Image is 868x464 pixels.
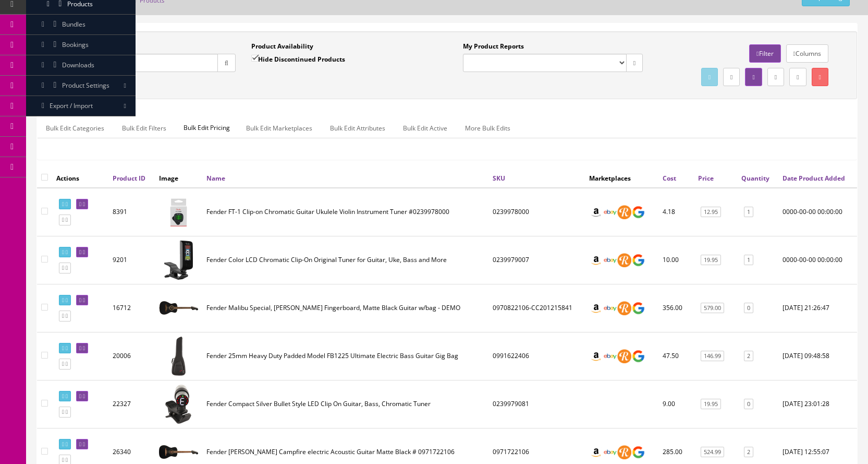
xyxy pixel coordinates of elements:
[749,44,780,63] a: Filter
[603,445,617,459] img: ebay
[159,337,198,376] img: 0991622406_merch_frt_001_nr-75x75.png
[744,399,753,410] a: 0
[617,445,631,459] img: reverb
[658,380,694,428] td: 9.00
[617,253,631,267] img: reverb
[62,81,109,90] span: Product Settings
[658,332,694,380] td: 47.50
[663,174,676,183] a: Cost
[159,289,198,328] img: 0970822106_gtr_frt_001_rr-75x75.png
[603,253,617,267] img: ebay
[202,236,488,284] td: Fender Color LCD Chromatic Clip-On Original Tuner for Guitar, Uke, Bass and More
[778,380,857,428] td: 2020-02-15 23:01:28
[783,174,845,183] a: Date Product Added
[26,35,136,55] a: Bookings
[159,385,198,424] img: 0239979081_merch_frt_001_nr-75x75.png
[202,284,488,332] td: Fender Malibu Special, Pau Ferro Fingerboard, Matte Black Guitar w/bag - DEMO
[395,118,456,138] a: Bulk Edit Active
[741,174,769,183] a: Quantity
[589,445,603,459] img: amazon
[603,301,617,315] img: ebay
[488,284,585,332] td: 0970822106-CC201215841
[658,284,694,332] td: 356.00
[202,380,488,428] td: Fender Compact Silver Bullet Style LED Clip On Guitar, Bass, Chromatic Tuner
[62,20,85,29] span: Bundles
[786,44,828,63] a: Columns
[617,349,631,363] img: reverb
[488,332,585,380] td: 0991622406
[62,40,89,49] span: Bookings
[26,55,136,76] a: Downloads
[488,236,585,284] td: 0239979007
[251,54,345,64] label: Hide Discontinued Products
[108,284,155,332] td: 16712
[701,303,724,314] a: 579.00
[744,255,753,266] a: 1
[38,118,113,138] a: Bulk Edit Categories
[778,188,857,236] td: 0000-00-00 00:00:00
[108,188,155,236] td: 8391
[744,351,753,362] a: 2
[589,349,603,363] img: amazon
[463,42,524,51] label: My Product Reports
[658,236,694,284] td: 10.00
[488,188,585,236] td: 0239978000
[698,174,714,183] a: Price
[744,447,753,458] a: 2
[631,205,645,219] img: google_shopping
[585,169,658,187] th: Marketplaces
[26,15,136,35] a: Bundles
[26,96,136,116] a: Export / Import
[603,205,617,219] img: ebay
[108,332,155,380] td: 20006
[744,207,753,218] a: 1
[322,118,394,138] a: Bulk Edit Attributes
[251,55,258,62] input: Hide Discontinued Products
[114,118,175,138] a: Bulk Edit Filters
[52,169,108,187] th: Actions
[701,207,721,218] a: 12.95
[603,349,617,363] img: ebay
[778,236,857,284] td: 0000-00-00 00:00:00
[631,301,645,315] img: google_shopping
[113,174,145,183] a: Product ID
[251,42,313,51] label: Product Availability
[488,380,585,428] td: 0239979081
[155,169,202,187] th: Image
[176,118,238,138] span: Bulk Edit Pricing
[108,236,155,284] td: 9201
[202,188,488,236] td: Fender FT-1 Clip-on Chromatic Guitar Ukulele Violin Instrument Tuner #0239978000
[206,174,225,183] a: Name
[457,118,519,138] a: More Bulk Edits
[238,118,321,138] a: Bulk Edit Marketplaces
[159,193,198,232] img: 0239978000_merch_frt_001_nr-75x75.png
[701,447,724,458] a: 524.99
[589,253,603,267] img: amazon
[55,54,218,72] input: Search
[617,301,631,315] img: reverb
[631,253,645,267] img: google_shopping
[631,445,645,459] img: google_shopping
[778,332,857,380] td: 2019-05-16 09:48:58
[589,301,603,315] img: amazon
[202,332,488,380] td: Fender 25mm Heavy Duty Padded Model FB1225 Ultimate Electric Bass Guitar Gig Bag
[701,255,721,266] a: 19.95
[631,349,645,363] img: google_shopping
[617,205,631,219] img: reverb
[62,61,94,69] span: Downloads
[778,284,857,332] td: 2018-08-16 21:26:47
[701,399,721,410] a: 19.95
[159,241,198,280] img: 0239979007_merch_dtl_002_nr-75x75.png
[658,188,694,236] td: 4.18
[744,303,753,314] a: 0
[701,351,724,362] a: 146.99
[108,380,155,428] td: 22327
[589,205,603,219] img: amazon
[493,174,505,183] a: SKU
